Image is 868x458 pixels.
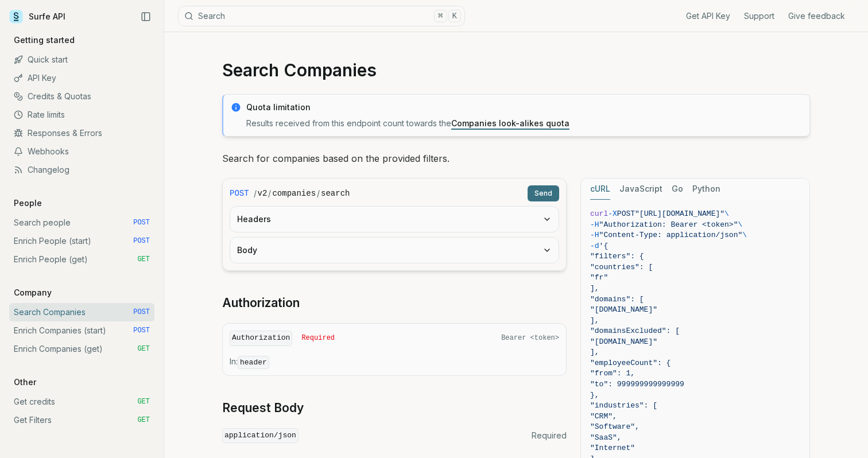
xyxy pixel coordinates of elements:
p: Quota limitation [246,102,803,113]
a: Credits & Quotas [9,87,154,106]
a: Responses & Errors [9,124,154,142]
span: GET [137,397,150,406]
span: '{ [599,242,609,250]
span: \ [724,209,729,218]
span: -d [590,242,599,250]
a: Authorization [222,295,300,311]
span: "CRM", [590,412,617,421]
a: Get credits GET [9,393,154,411]
button: Python [692,178,720,200]
a: Enrich People (get) GET [9,250,154,269]
span: "Internet" [590,444,635,452]
span: Required [301,333,335,343]
code: companies [272,188,316,199]
code: Authorization [230,331,292,346]
span: ], [590,316,599,325]
a: Search people POST [9,214,154,232]
a: Get Filters GET [9,411,154,429]
p: People [9,197,46,209]
a: Webhooks [9,142,154,161]
span: "[DOMAIN_NAME]" [590,337,657,346]
button: JavaScript [619,178,662,200]
span: "[URL][DOMAIN_NAME]" [635,209,724,218]
a: Enrich People (start) POST [9,232,154,250]
p: Other [9,377,41,388]
span: POST [133,218,150,227]
button: cURL [590,178,610,200]
span: "Content-Type: application/json" [599,231,743,239]
span: "[DOMAIN_NAME]" [590,305,657,314]
span: curl [590,209,608,218]
span: \ [738,220,742,229]
kbd: K [448,10,461,22]
a: Search Companies POST [9,303,154,321]
span: "domainsExcluded": [ [590,327,680,335]
button: Go [672,178,683,200]
code: header [238,356,269,369]
span: GET [137,344,150,354]
span: / [254,188,257,199]
span: "Authorization: Bearer <token>" [599,220,738,229]
a: Enrich Companies (get) GET [9,340,154,358]
span: "to": 999999999999999 [590,380,684,389]
span: POST [230,188,249,199]
a: Surfe API [9,8,65,25]
code: search [321,188,350,199]
span: GET [137,416,150,425]
a: API Key [9,69,154,87]
span: Required [532,430,567,441]
span: "from": 1, [590,369,635,378]
code: application/json [222,428,299,444]
span: "employeeCount": { [590,359,671,367]
span: POST [133,308,150,317]
button: Body [230,238,559,263]
span: POST [133,326,150,335]
span: / [317,188,320,199]
span: / [268,188,271,199]
span: -X [608,209,617,218]
a: Support [744,10,774,22]
a: Rate limits [9,106,154,124]
a: Quick start [9,51,154,69]
a: Get API Key [686,10,730,22]
span: }, [590,391,599,399]
span: "domains": [ [590,295,644,304]
p: Search for companies based on the provided filters. [222,150,810,166]
h1: Search Companies [222,60,810,80]
span: GET [137,255,150,264]
span: -H [590,220,599,229]
button: Send [528,185,559,201]
p: In: [230,356,559,368]
span: "Software", [590,422,640,431]
span: "SaaS", [590,433,622,442]
span: ], [590,284,599,293]
button: Headers [230,207,559,232]
span: POST [133,236,150,246]
span: \ [742,231,747,239]
a: Give feedback [788,10,845,22]
a: Companies look-alikes quota [451,118,569,128]
span: -H [590,231,599,239]
code: v2 [258,188,268,199]
span: "countries": [ [590,263,653,271]
a: Request Body [222,400,304,416]
kbd: ⌘ [434,10,447,22]
button: Collapse Sidebar [137,8,154,25]
span: "fr" [590,273,608,282]
a: Enrich Companies (start) POST [9,321,154,340]
button: Search⌘K [178,6,465,26]
p: Results received from this endpoint count towards the [246,118,803,129]
span: "filters": { [590,252,644,261]
p: Getting started [9,34,79,46]
span: Bearer <token> [501,333,559,343]
span: POST [617,209,635,218]
span: ], [590,348,599,356]
a: Changelog [9,161,154,179]
span: "industries": [ [590,401,657,410]
p: Company [9,287,56,298]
